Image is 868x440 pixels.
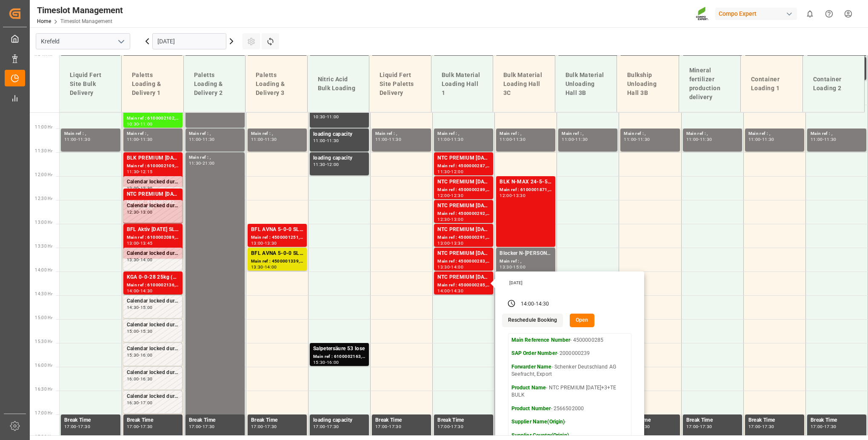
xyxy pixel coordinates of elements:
[327,360,339,364] div: 16:00
[139,186,140,190] div: -
[437,234,490,241] div: Main ref : 4500000291, 2000000239
[715,6,800,22] button: Compo Expert
[251,416,303,425] div: Break Time
[140,137,153,141] div: 11:30
[437,210,490,217] div: Main ref : 4500000292, 2000000239
[511,350,557,356] strong: SAP Order Number
[251,234,303,241] div: Main ref : 4500001251, 2000001494
[451,217,463,221] div: 13:00
[139,329,140,333] div: -
[313,154,365,163] div: loading capacity
[127,186,139,190] div: 12:00
[139,122,140,126] div: -
[748,416,801,425] div: Break Time
[128,67,177,101] div: Paletts Loading & Delivery 1
[139,306,140,309] div: -
[35,315,52,320] span: 15:00 Hr
[375,416,428,425] div: Break Time
[500,194,512,197] div: 12:00
[437,163,490,170] div: Main ref : 4500000287, 2000000239
[314,71,363,96] div: Nitric Acid Bulk Loading
[512,265,513,269] div: -
[624,67,672,101] div: Bulkship Unloading Hall 3B
[450,194,451,197] div: -
[313,130,365,139] div: loading capacity
[698,425,700,429] div: -
[35,149,52,153] span: 11:30 Hr
[140,289,153,293] div: 14:30
[511,363,628,378] p: - Schenker Deutschland AG Seefracht, Export
[127,353,139,357] div: 15:30
[715,8,797,20] div: Compo Expert
[127,241,139,245] div: 13:00
[127,377,139,381] div: 16:00
[512,194,513,197] div: -
[376,67,424,101] div: Liquid Fert Site Paletts Delivery
[513,194,525,197] div: 13:30
[437,241,450,245] div: 13:00
[389,137,401,141] div: 11:30
[127,122,139,126] div: 10:30
[127,170,139,174] div: 11:30
[511,406,551,411] strong: Product Number
[127,416,179,425] div: Break Time
[500,130,552,137] div: Main ref : ,
[140,186,153,190] div: 12:30
[251,249,303,258] div: BFL AVNA 5-0-0 SL 1000L IBC MTO
[127,392,179,401] div: Calendar locked during this period.
[127,226,179,234] div: BFL Aktiv [DATE] SL 10L (x60) DEBFL Aktiv [DATE] SL 200L (x4) DENTC PREMIUM [DATE] 25kg (x40) D,E...
[35,125,52,129] span: 11:00 Hr
[500,67,548,101] div: Bulk Material Loading Hall 3C
[388,425,389,429] div: -
[327,163,339,166] div: 12:00
[811,137,823,141] div: 11:00
[251,258,303,265] div: Main ref : 4500001339, 2000001598
[451,170,463,174] div: 12:00
[127,249,179,258] div: Calendar locked during this period.
[127,130,179,137] div: Main ref : ,
[127,273,179,282] div: KGA 0-0-28 25kg (x40) INT
[139,170,140,174] div: -
[201,161,202,165] div: -
[127,258,139,262] div: 13:30
[35,434,52,439] span: 17:30 Hr
[511,418,628,426] p: -
[511,364,552,370] strong: Forwarder Name
[574,137,575,141] div: -
[313,345,365,353] div: Salpetersäure 53 lose
[127,321,179,329] div: Calendar locked during this period.
[511,337,628,344] p: - 4500000285
[748,425,761,429] div: 17:00
[64,137,77,141] div: 11:00
[201,425,202,429] div: -
[35,363,52,368] span: 16:00 Hr
[624,130,676,137] div: Main ref : ,
[77,137,78,141] div: -
[450,217,451,221] div: -
[313,416,365,425] div: loading capacity
[139,425,140,429] div: -
[450,265,451,269] div: -
[265,137,277,141] div: 11:30
[263,265,265,269] div: -
[127,289,139,293] div: 14:00
[313,425,325,429] div: 17:00
[451,289,463,293] div: 14:30
[77,425,78,429] div: -
[127,199,179,206] div: Main ref : 6100002052, 2000000797
[127,163,179,170] div: Main ref : 6100002109, 2000001635
[686,416,739,425] div: Break Time
[686,130,739,137] div: Main ref : ,
[811,425,823,429] div: 17:00
[127,425,139,429] div: 17:00
[78,425,90,429] div: 17:30
[437,289,450,293] div: 14:00
[437,265,450,269] div: 13:30
[437,170,450,174] div: 11:30
[810,71,858,96] div: Container Loading 2
[500,249,552,258] div: Blocker N-[PERSON_NAME]
[327,425,339,429] div: 17:30
[127,210,139,214] div: 12:30
[437,258,490,265] div: Main ref : 4500000283, 2000000239
[127,137,139,141] div: 11:00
